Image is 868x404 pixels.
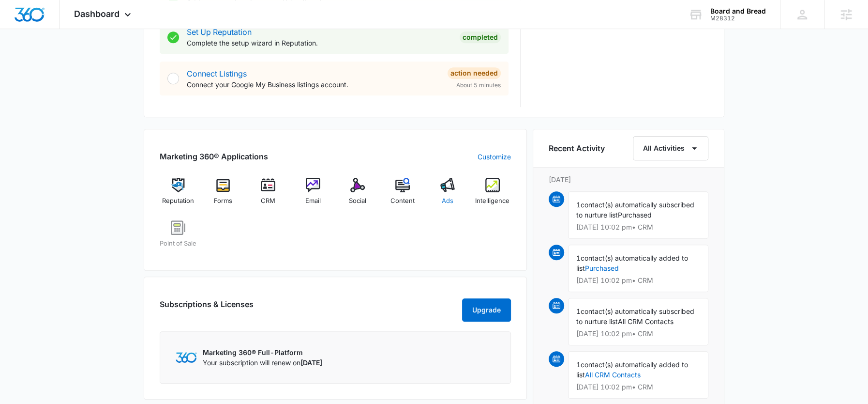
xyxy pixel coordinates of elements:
p: Your subscription will renew on [203,357,322,368]
span: 1 [576,360,581,369]
a: Point of Sale [160,220,197,255]
a: All CRM Contacts [585,371,641,379]
span: Content [390,196,415,206]
p: Marketing 360® Full-Platform [203,347,322,357]
span: Ads [442,196,453,206]
a: Forms [205,178,242,213]
span: Email [305,196,321,206]
h2: Subscriptions & Licenses [160,298,254,318]
span: 1 [576,307,581,315]
a: Social [339,178,376,213]
span: Forms [214,196,232,206]
span: contact(s) automatically subscribed to nurture list [576,307,694,326]
p: [DATE] 10:02 pm • CRM [576,384,700,390]
span: contact(s) automatically added to list [576,254,688,272]
p: Complete the setup wizard in Reputation. [187,38,452,48]
h2: Marketing 360® Applications [160,151,268,162]
span: 1 [576,201,581,209]
p: [DATE] [549,174,708,185]
a: Ads [429,178,466,213]
span: [DATE] [300,358,322,367]
a: Content [384,178,421,213]
span: Intelligence [475,196,509,206]
p: [DATE] 10:02 pm • CRM [576,224,700,231]
span: Dashboard [74,9,120,19]
a: Reputation [160,178,197,213]
h6: Recent Activity [549,142,605,154]
a: Set Up Reputation [187,27,252,37]
span: Purchased [618,211,652,219]
a: Email [294,178,331,213]
span: All CRM Contacts [618,317,673,326]
p: [DATE] 10:02 pm • CRM [576,330,700,337]
p: Connect your Google My Business listings account. [187,79,440,90]
img: Marketing 360 Logo [176,352,197,362]
span: contact(s) automatically added to list [576,360,688,379]
span: contact(s) automatically subscribed to nurture list [576,201,694,219]
div: account name [710,7,766,15]
div: Completed [460,31,501,43]
span: Point of Sale [160,239,196,249]
a: Customize [478,152,511,162]
p: [DATE] 10:02 pm • CRM [576,277,700,284]
a: Intelligence [474,178,511,213]
button: All Activities [633,136,708,160]
span: Reputation [162,196,194,206]
a: Purchased [585,264,619,272]
span: About 5 minutes [456,81,501,90]
button: Upgrade [462,298,511,322]
a: Connect Listings [187,69,247,78]
span: CRM [261,196,275,206]
span: Social [349,196,366,206]
span: 1 [576,254,581,262]
div: account id [710,15,766,22]
div: Action Needed [448,67,501,79]
a: CRM [250,178,287,213]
